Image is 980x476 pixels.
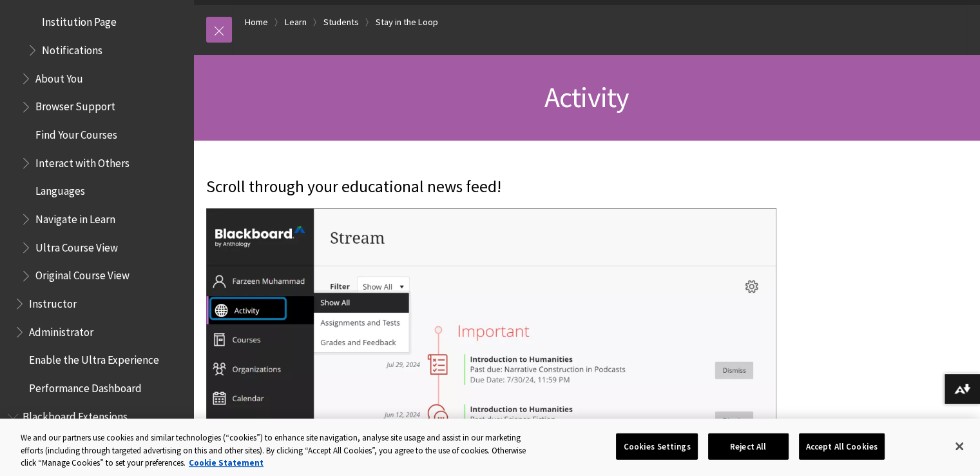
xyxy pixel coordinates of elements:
button: Close [945,432,974,461]
button: Accept All Cookies [799,433,885,460]
p: Scroll through your educational news feed! [206,175,776,199]
span: Activity [544,79,629,115]
span: Administrator [29,321,93,339]
span: Navigate in Learn [35,208,115,226]
span: Instructor [29,293,77,310]
a: More information about your privacy, opens in a new tab [189,457,264,468]
a: Stay in the Loop [376,14,438,30]
span: Performance Dashboard [29,377,142,395]
span: Notifications [42,39,102,57]
span: Institution Page [42,12,117,29]
a: Students [323,14,359,30]
span: Blackboard Extensions [23,406,128,423]
a: Home [245,14,268,30]
button: Cookies Settings [616,433,697,460]
span: Original Course View [35,265,130,283]
span: Enable the Ultra Experience [29,350,159,367]
span: Interact with Others [35,152,130,170]
span: Browser Support [35,96,115,114]
div: We and our partners use cookies and similar technologies (“cookies”) to enhance site navigation, ... [21,431,539,470]
button: Reject All [708,433,789,460]
span: Languages [35,181,85,198]
a: Learn [285,14,307,30]
span: Find Your Courses [35,124,117,141]
span: About You [35,68,83,85]
span: Ultra Course View [35,237,118,254]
